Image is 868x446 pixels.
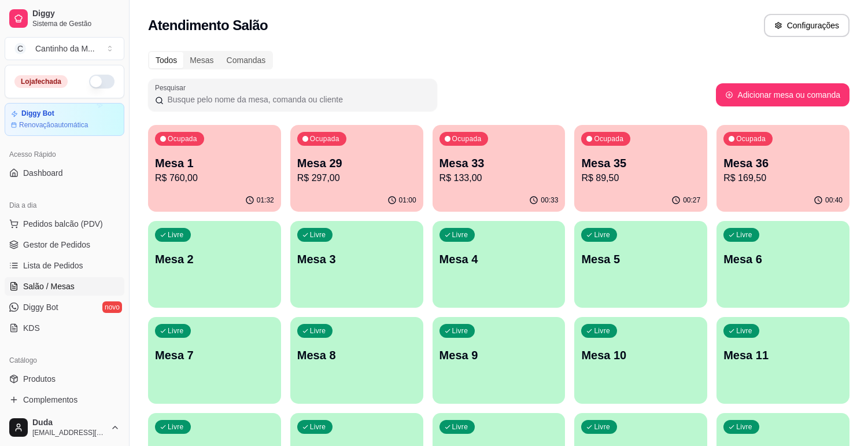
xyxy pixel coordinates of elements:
p: Livre [594,326,610,336]
a: Diggy Botnovo [5,298,124,316]
span: Dashboard [23,167,63,179]
p: Ocupada [736,134,766,143]
button: LivreMesa 10 [574,317,707,404]
p: Livre [736,230,752,239]
button: Select a team [5,37,124,60]
p: Ocupada [310,134,339,143]
span: Gestor de Pedidos [23,239,90,250]
p: R$ 169,50 [723,171,843,185]
p: 00:33 [541,196,558,205]
p: Livre [594,422,610,432]
span: Produtos [23,373,56,385]
div: Loja fechada [14,75,68,88]
a: KDS [5,319,124,337]
a: Dashboard [5,164,124,182]
button: OcupadaMesa 29R$ 297,0001:00 [290,125,423,212]
p: R$ 89,50 [581,171,700,185]
p: Mesa 10 [581,347,700,363]
button: LivreMesa 5 [574,221,707,308]
a: Salão / Mesas [5,277,124,296]
span: Pedidos balcão (PDV) [23,218,103,230]
button: Pedidos balcão (PDV) [5,215,124,233]
p: Livre [168,326,184,336]
a: Gestor de Pedidos [5,235,124,254]
button: OcupadaMesa 35R$ 89,5000:27 [574,125,707,212]
span: Lista de Pedidos [23,260,83,271]
button: Adicionar mesa ou comanda [716,83,849,106]
p: Livre [168,230,184,239]
p: Mesa 33 [439,155,559,171]
label: Pesquisar [155,83,190,93]
a: DiggySistema de Gestão [5,5,124,32]
p: 00:40 [825,196,843,205]
p: Mesa 29 [297,155,416,171]
p: Livre [452,422,468,432]
span: Duda [32,418,106,428]
button: LivreMesa 2 [148,221,281,308]
button: Duda[EMAIL_ADDRESS][DOMAIN_NAME] [5,414,124,441]
p: 01:00 [399,196,416,205]
h2: Atendimento Salão [148,16,268,35]
article: Diggy Bot [21,109,54,118]
span: C [14,43,26,54]
button: LivreMesa 4 [433,221,566,308]
input: Pesquisar [164,94,430,105]
button: LivreMesa 3 [290,221,423,308]
p: Mesa 2 [155,251,274,267]
div: Comandas [220,52,272,68]
p: Mesa 3 [297,251,416,267]
p: Mesa 5 [581,251,700,267]
p: Livre [168,422,184,432]
p: Livre [736,422,752,432]
button: Configurações [764,14,849,37]
p: Mesa 9 [439,347,559,363]
p: Mesa 1 [155,155,274,171]
button: OcupadaMesa 1R$ 760,0001:32 [148,125,281,212]
button: LivreMesa 6 [716,221,849,308]
span: Diggy [32,9,120,19]
span: Sistema de Gestão [32,19,120,28]
button: OcupadaMesa 36R$ 169,5000:40 [716,125,849,212]
p: R$ 133,00 [439,171,559,185]
a: Produtos [5,370,124,388]
div: Todos [149,52,183,68]
p: Livre [310,326,326,336]
p: Ocupada [168,134,197,143]
div: Acesso Rápido [5,145,124,164]
p: Mesa 6 [723,251,843,267]
button: LivreMesa 11 [716,317,849,404]
button: LivreMesa 9 [433,317,566,404]
span: Complementos [23,394,77,406]
a: Complementos [5,390,124,409]
p: R$ 760,00 [155,171,274,185]
div: Mesas [183,52,220,68]
button: Alterar Status [89,75,114,89]
button: OcupadaMesa 33R$ 133,0000:33 [433,125,566,212]
p: 00:27 [683,196,700,205]
p: Ocupada [452,134,482,143]
div: Catálogo [5,351,124,370]
p: Livre [310,422,326,432]
a: Diggy BotRenovaçãoautomática [5,103,124,136]
p: Livre [594,230,610,239]
p: Mesa 7 [155,347,274,363]
a: Lista de Pedidos [5,256,124,275]
p: Mesa 36 [723,155,843,171]
p: 01:32 [257,196,274,205]
p: Livre [452,326,468,336]
p: Livre [452,230,468,239]
span: Salão / Mesas [23,281,75,292]
p: Ocupada [594,134,623,143]
p: Mesa 35 [581,155,700,171]
button: LivreMesa 7 [148,317,281,404]
p: Mesa 4 [439,251,559,267]
span: [EMAIL_ADDRESS][DOMAIN_NAME] [32,428,106,437]
p: Mesa 11 [723,347,843,363]
p: Livre [736,326,752,336]
span: KDS [23,322,40,334]
div: Cantinho da M ... [35,43,95,54]
p: R$ 297,00 [297,171,416,185]
span: Diggy Bot [23,301,58,313]
button: LivreMesa 8 [290,317,423,404]
div: Dia a dia [5,196,124,215]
